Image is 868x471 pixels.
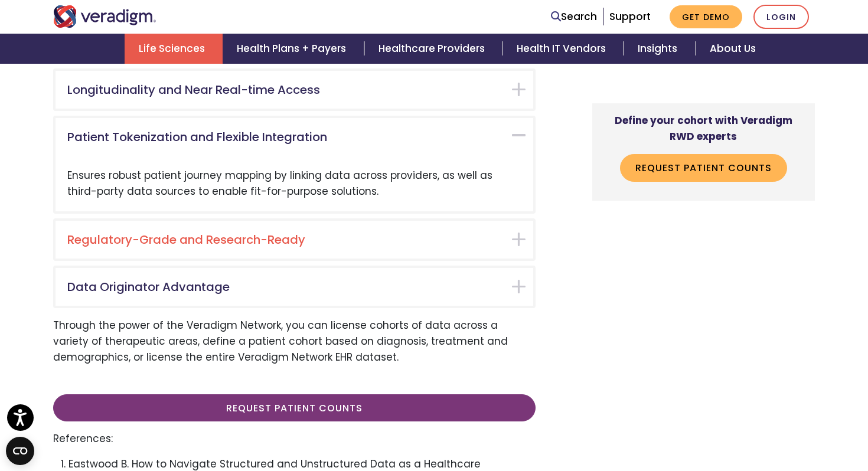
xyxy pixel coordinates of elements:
div: Ensures robust patient journey mapping by linking data across providers, as well as third-party d... [56,156,533,211]
a: Request Patient Counts [53,394,536,421]
a: Insights [624,34,695,64]
a: About Us [696,34,770,64]
img: Veradigm logo [53,5,156,28]
p: Through the power of the Veradigm Network, you can license cohorts of data across a variety of th... [53,318,536,366]
a: Life Sciences [125,34,223,64]
iframe: Drift Chat Widget [641,398,854,457]
a: Support [609,9,651,24]
h5: Regulatory-Grade and Research-Ready [67,233,504,247]
a: Health Plans + Payers [223,34,364,64]
a: Get Demo [670,5,742,28]
a: Health IT Vendors [502,34,624,64]
h5: Data Originator Advantage [67,280,504,294]
h5: Patient Tokenization and Flexible Integration [67,130,504,144]
h5: Longitudinality and Near Real-time Access [67,83,504,97]
p: References: [53,431,536,447]
a: Request Patient Counts [620,154,787,181]
a: Healthcare Providers [364,34,502,64]
a: Search [551,9,597,25]
strong: Define your cohort with Veradigm RWD experts [615,113,792,143]
a: Login [753,5,809,29]
button: Open CMP widget [6,437,34,465]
